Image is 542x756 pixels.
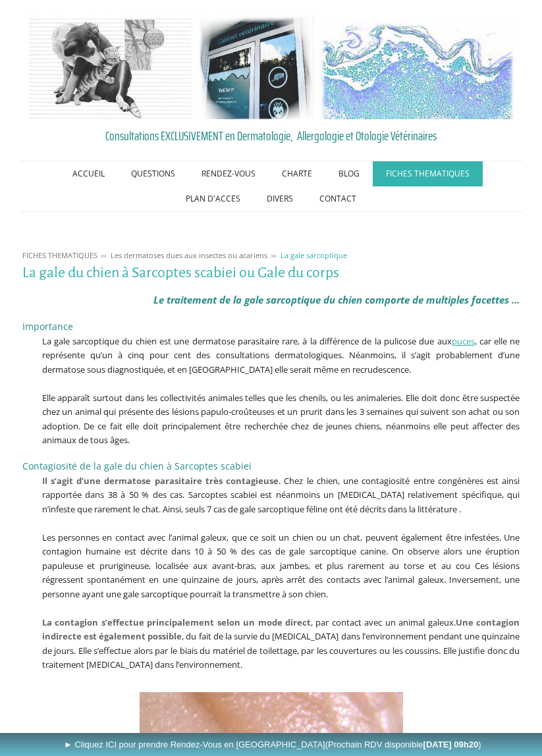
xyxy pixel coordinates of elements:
[173,186,254,211] a: PLAN D'ACCES
[111,250,267,260] span: Les dermatoses dues aux insectes ou acariens
[188,161,269,186] a: RENDEZ-VOUS
[42,616,520,671] span: , par contact avec un animal galeux. , du fait de la survie du [MEDICAL_DATA] dans l’environnemen...
[42,475,520,515] span: . Chez le chien, une contagiosité entre congénères est ainsi rapportée dans 38 à 50 % des cas. Sa...
[59,161,118,186] a: ACCUEIL
[306,186,369,211] a: CONTACT
[423,740,479,749] b: [DATE] 09h20
[325,161,373,186] a: BLOG
[42,335,520,375] span: La gale sarcoptique du chien est une dermatose parasitaire rare, à la différence de la pulicose d...
[22,265,520,281] h1: La gale du chien à Sarcoptes scabiei ou Gale du corps
[254,186,306,211] a: DIVERS
[118,161,188,186] a: QUESTIONS
[269,161,325,186] a: CHARTE
[64,740,481,749] span: ► Cliquez ICI pour prendre Rendez-Vous en [GEOGRAPHIC_DATA]
[22,126,520,146] a: Consultations EXCLUSIVEMENT en Dermatologie, Allergologie et Otologie Vétérinaires
[277,250,350,260] a: La gale sarcoptique
[19,250,101,260] a: FICHES THEMATIQUES
[42,475,279,487] strong: Il s’agit d’une dermatose parasitaire très contagieuse
[22,320,73,333] span: Importance
[325,740,481,749] span: (Prochain RDV disponible )
[153,293,520,306] em: Le traitement de la gale sarcoptique du chien comporte de multiples facettes ...
[22,460,252,472] span: Contagiosité de la gale du chien à Sarcoptes scabiei
[42,531,520,600] span: Les personnes en contact avec l’animal galeux, que ce soit un chien ou un chat, peuvent également...
[42,392,520,446] span: Elle apparaît surtout dans les collectivités animales telles que les chenils, ou les animaleries....
[373,161,483,186] a: FICHES THEMATIQUES
[22,250,97,260] span: FICHES THEMATIQUES
[452,335,475,347] a: puces
[107,250,271,260] a: Les dermatoses dues aux insectes ou acariens
[42,616,311,628] strong: La contagion s’effectue principalement selon un mode direct
[281,250,347,260] span: La gale sarcoptique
